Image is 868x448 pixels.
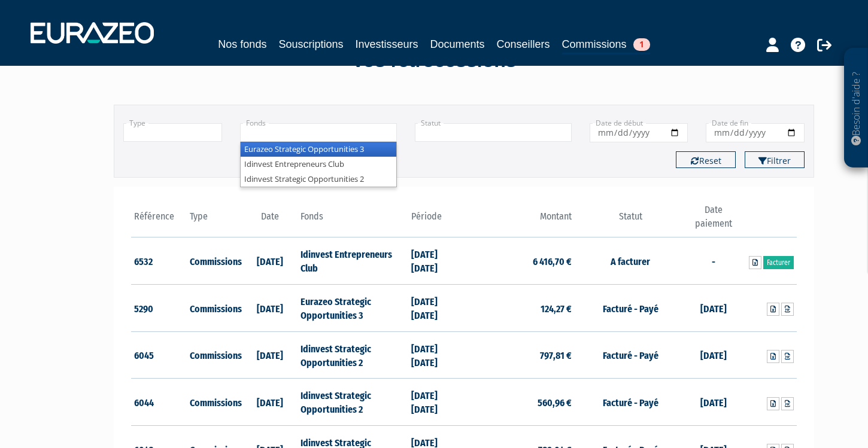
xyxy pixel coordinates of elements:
[575,379,685,426] td: Facturé - Payé
[278,36,343,53] a: Souscriptions
[187,285,242,332] td: Commissions
[408,285,464,332] td: [DATE] [DATE]
[686,379,742,426] td: [DATE]
[633,38,650,51] span: 1
[131,285,187,332] td: 5290
[241,142,396,157] li: Eurazeo Strategic Opportunities 3
[187,203,242,237] th: Type
[298,379,408,426] td: Idinvest Strategic Opportunities 2
[464,237,575,285] td: 6 416,70 €
[686,203,742,237] th: Date paiement
[686,331,742,379] td: [DATE]
[575,331,685,379] td: Facturé - Payé
[430,36,485,53] a: Documents
[131,331,187,379] td: 6045
[408,331,464,379] td: [DATE] [DATE]
[686,285,742,332] td: [DATE]
[676,151,736,168] button: Reset
[242,379,298,426] td: [DATE]
[497,36,550,53] a: Conseillers
[464,331,575,379] td: 797,81 €
[187,331,242,379] td: Commissions
[464,203,575,237] th: Montant
[242,237,298,285] td: [DATE]
[241,172,396,187] li: Idinvest Strategic Opportunities 2
[763,256,794,269] a: Facturer
[187,379,242,426] td: Commissions
[241,157,396,172] li: Idinvest Entrepreneurs Club
[745,151,805,168] button: Filtrer
[575,237,685,285] td: A facturer
[355,36,418,53] a: Investisseurs
[298,285,408,332] td: Eurazeo Strategic Opportunities 3
[298,237,408,285] td: Idinvest Entrepreneurs Club
[464,379,575,426] td: 560,96 €
[242,203,298,237] th: Date
[218,36,266,53] a: Nos fonds
[408,379,464,426] td: [DATE] [DATE]
[242,285,298,332] td: [DATE]
[408,237,464,285] td: [DATE] [DATE]
[187,237,242,285] td: Commissions
[575,203,685,237] th: Statut
[562,36,650,54] a: Commissions1
[686,237,742,285] td: -
[31,22,154,44] img: 1732889491-logotype_eurazeo_blanc_rvb.png
[131,237,187,285] td: 6532
[131,203,187,237] th: Référence
[298,203,408,237] th: Fonds
[298,331,408,379] td: Idinvest Strategic Opportunities 2
[464,285,575,332] td: 124,27 €
[131,379,187,426] td: 6044
[408,203,464,237] th: Période
[575,285,685,332] td: Facturé - Payé
[849,54,863,162] p: Besoin d'aide ?
[242,331,298,379] td: [DATE]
